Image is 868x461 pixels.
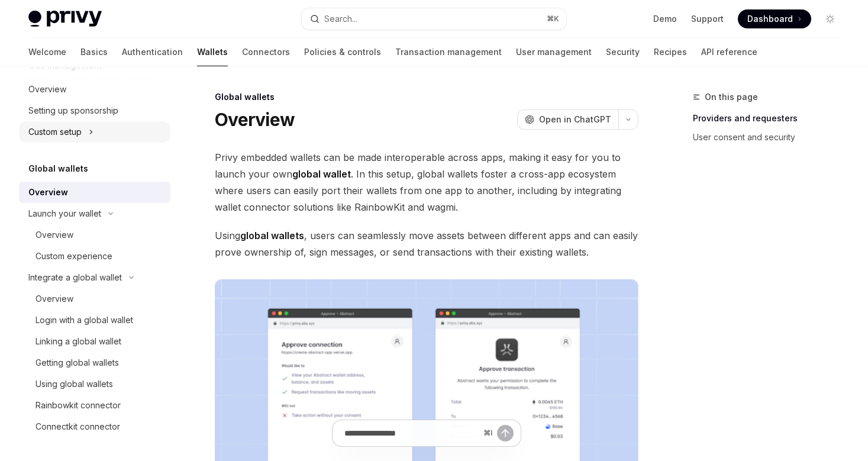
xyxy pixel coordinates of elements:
div: Custom experience [36,249,112,263]
img: light logo [28,11,102,27]
a: Connectkit connector [19,416,170,437]
div: Overview [28,82,66,96]
div: Getting global wallets [36,356,119,370]
a: Authentication [122,38,183,66]
button: Toggle Integrate a global wallet section [19,267,170,288]
div: Linking a global wallet [36,334,121,349]
h5: Global wallets [28,162,88,176]
a: Wallets [197,38,228,66]
button: Open search [302,8,566,30]
a: Overview [19,224,170,246]
button: Toggle dark mode [821,9,840,28]
a: User management [516,38,592,66]
a: Dashboard [738,9,811,28]
a: Rainbowkit connector [19,395,170,416]
span: Privy embedded wallets can be made interoperable across apps, making it easy for you to launch yo... [215,149,638,215]
a: Connectors [242,38,290,66]
span: Dashboard [747,13,793,25]
a: Support [691,13,724,25]
a: Transaction management [395,38,502,66]
a: Basics [80,38,108,66]
a: Login with a global wallet [19,310,170,331]
div: Setting up sponsorship [28,104,118,118]
div: Integrate a global wallet [28,270,122,285]
a: User consent and security [693,128,849,147]
span: On this page [705,90,758,104]
button: Open in ChatGPT [517,109,618,130]
strong: global wallets [240,230,304,241]
span: Open in ChatGPT [539,114,611,125]
div: Login with a global wallet [36,313,133,327]
a: Recipes [654,38,687,66]
button: Toggle Launch your wallet section [19,203,170,224]
h1: Overview [215,109,295,130]
a: Welcome [28,38,66,66]
button: Send message [497,425,514,441]
strong: global wallet [292,168,351,180]
span: ⌘ K [547,14,559,24]
a: Overview [19,182,170,203]
a: Overview [19,79,170,100]
a: Security [606,38,640,66]
a: API reference [701,38,757,66]
a: Providers and requesters [693,109,849,128]
a: Getting global wallets [19,352,170,373]
div: Global wallets [215,91,638,103]
a: Demo [653,13,677,25]
div: Overview [36,292,73,306]
div: Launch your wallet [28,207,101,221]
a: Linking a global wallet [19,331,170,352]
a: Using global wallets [19,373,170,395]
div: Overview [28,185,68,199]
a: Overview [19,288,170,310]
a: Setting up sponsorship [19,100,170,121]
div: Using global wallets [36,377,113,391]
button: Toggle Custom setup section [19,121,170,143]
div: Overview [36,228,73,242]
div: Rainbowkit connector [36,398,121,412]
a: Custom experience [19,246,170,267]
a: Policies & controls [304,38,381,66]
span: Using , users can seamlessly move assets between different apps and can easily prove ownership of... [215,227,638,260]
div: Custom setup [28,125,82,139]
input: Ask a question... [344,420,479,446]
div: Connectkit connector [36,420,120,434]
div: Search... [324,12,357,26]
